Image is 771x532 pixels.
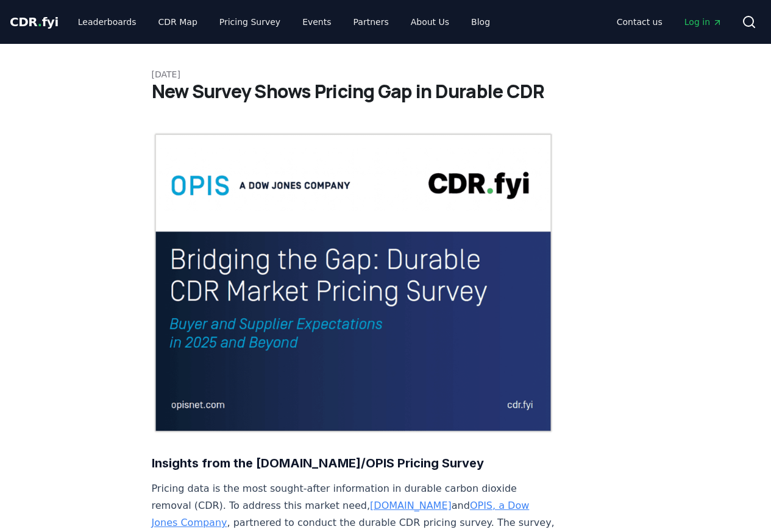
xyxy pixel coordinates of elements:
img: blog post image [152,132,555,434]
span: . [38,15,42,29]
a: CDR Map [149,11,207,33]
nav: Main [68,11,500,33]
h1: New Survey Shows Pricing Gap in Durable CDR [152,80,620,102]
a: Contact us [607,11,672,33]
a: Leaderboards [68,11,146,33]
span: CDR fyi [10,15,59,29]
a: About Us [401,11,459,33]
span: Log in [684,16,722,28]
a: Pricing Survey [210,11,290,33]
a: Log in [675,11,732,33]
p: [DATE] [152,68,620,80]
a: Events [293,11,341,33]
nav: Main [607,11,732,33]
a: Blog [461,11,500,33]
a: Partners [344,11,399,33]
a: CDR.fyi [10,13,59,30]
a: [DOMAIN_NAME] [370,500,452,511]
strong: Insights from the [DOMAIN_NAME]/OPIS Pricing Survey [152,456,484,470]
